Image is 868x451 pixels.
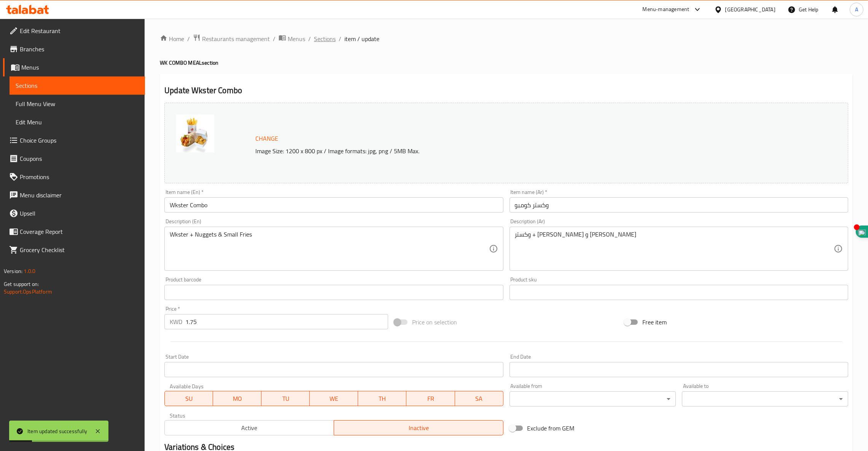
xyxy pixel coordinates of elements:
span: Active [168,422,331,434]
li: / [273,34,276,43]
a: Grocery Checklist [3,241,145,259]
span: Menus [288,34,305,43]
li: / [187,34,190,43]
a: Menu disclaimer [3,186,145,204]
div: Menu-management [643,5,690,14]
span: Upsell [20,209,139,218]
a: Menus [279,34,305,44]
span: TU [264,393,307,404]
button: SU [164,391,213,406]
a: Home [160,34,184,43]
span: Branches [20,44,139,54]
a: Coupons [3,149,145,168]
a: Upsell [3,204,145,222]
span: Price on selection [412,318,457,327]
div: ​ [682,391,848,407]
div: ​ [510,391,676,407]
span: FR [409,393,452,404]
a: Sections [314,34,336,43]
a: Menus [3,58,145,76]
button: TH [358,391,406,406]
input: Enter name En [164,197,503,213]
a: Sections [10,76,145,95]
a: Coverage Report [3,222,145,241]
a: Edit Menu [10,113,145,131]
span: Restaurants management [202,34,270,43]
span: Inactive [337,422,500,434]
span: A [855,5,858,14]
span: Grocery Checklist [20,245,139,254]
button: Active [164,420,334,435]
span: Free item [642,318,667,327]
input: Enter name Ar [510,197,848,213]
span: Version: [4,266,22,276]
li: / [339,34,341,43]
input: Please enter product sku [510,285,848,300]
span: Coupons [20,154,139,163]
button: Change [252,131,281,146]
button: FR [406,391,455,406]
nav: breadcrumb [160,34,853,44]
a: Branches [3,40,145,58]
a: Restaurants management [193,34,270,44]
button: WE [310,391,358,406]
div: [GEOGRAPHIC_DATA] [725,5,776,14]
input: Please enter price [185,314,388,329]
span: item / update [344,34,379,43]
button: MO [213,391,261,406]
img: Wkster_Combo_800X600638856070982460789.jpg [176,114,214,152]
span: Get support on: [4,279,39,289]
span: Menus [21,63,139,72]
span: Full Menu View [16,99,139,108]
div: Item updated successfully [27,427,87,435]
button: Inactive [334,420,503,435]
span: Exclude from GEM [527,424,575,433]
span: Sections [16,81,139,90]
span: 1.0.0 [24,266,35,276]
span: Menu disclaimer [20,191,139,200]
h4: WK COMBO MEAL section [160,59,853,67]
input: Please enter product barcode [164,285,503,300]
li: / [308,34,311,43]
a: Promotions [3,168,145,186]
span: TH [361,393,403,404]
span: SU [168,393,210,404]
textarea: وكستر + [PERSON_NAME] و [PERSON_NAME] [515,231,834,267]
a: Edit Restaurant [3,22,145,40]
h2: Update Wkster Combo [164,85,848,96]
a: Choice Groups [3,131,145,149]
span: Change [255,133,278,144]
button: TU [261,391,310,406]
p: Image Size: 1200 x 800 px / Image formats: jpg, png / 5MB Max. [252,146,747,156]
span: Edit Menu [16,118,139,127]
span: Choice Groups [20,136,139,145]
span: SA [458,393,500,404]
p: KWD [170,317,182,326]
span: WE [313,393,355,404]
button: SA [455,391,503,406]
textarea: Wkster + Nuggets & Small Fries [170,231,489,267]
span: Coverage Report [20,227,139,236]
span: Edit Restaurant [20,26,139,35]
span: MO [216,393,258,404]
a: Support.OpsPlatform [4,287,52,297]
span: Promotions [20,172,139,181]
a: Full Menu View [10,95,145,113]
